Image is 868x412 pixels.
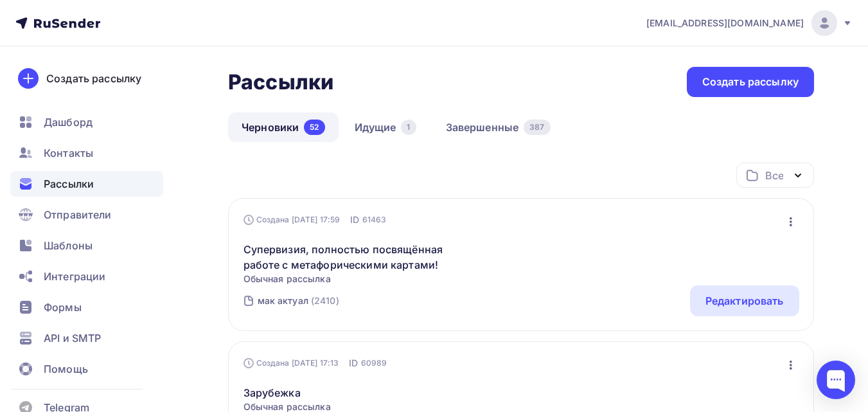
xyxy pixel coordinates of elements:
span: Помощь [44,361,88,377]
div: Создать рассылку [46,71,141,86]
a: Шаблоны [10,233,163,258]
span: Контакты [44,145,93,161]
div: Создать рассылку [702,75,799,89]
a: [EMAIL_ADDRESS][DOMAIN_NAME] [646,10,853,36]
div: мак актуал [258,294,308,307]
a: Рассылки [10,171,163,197]
div: Редактировать [705,293,784,309]
a: Завершенные387 [432,112,564,142]
a: Черновики52 [228,112,339,142]
div: 52 [304,120,324,135]
span: ID [350,213,359,226]
a: Отправители [10,202,163,228]
span: 61463 [362,213,387,226]
a: Идущие1 [341,112,430,142]
span: Шаблоны [44,238,93,253]
div: Создана [DATE] 17:13 [244,358,339,368]
span: Рассылки [44,176,94,192]
div: (2410) [311,294,339,307]
div: Все [765,168,783,183]
span: [EMAIL_ADDRESS][DOMAIN_NAME] [646,17,804,30]
span: ID [349,357,358,370]
a: Супервизия, полностью посвящённая работе с метафорическими картами! [244,242,464,273]
div: 387 [524,120,550,135]
span: 60989 [361,357,387,370]
a: Дашборд [10,109,163,135]
div: 1 [401,120,416,135]
button: Все [736,163,814,188]
span: Обычная рассылка [244,273,464,285]
span: API и SMTP [44,330,101,346]
span: Дашборд [44,114,93,130]
span: Интеграции [44,269,105,284]
h2: Рассылки [228,69,333,95]
a: Контакты [10,140,163,166]
a: мак актуал (2410) [256,291,341,311]
span: Формы [44,300,82,315]
div: Создана [DATE] 17:59 [244,215,341,225]
a: Зарубежка [244,385,331,400]
span: Отправители [44,207,112,222]
a: Формы [10,294,163,320]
